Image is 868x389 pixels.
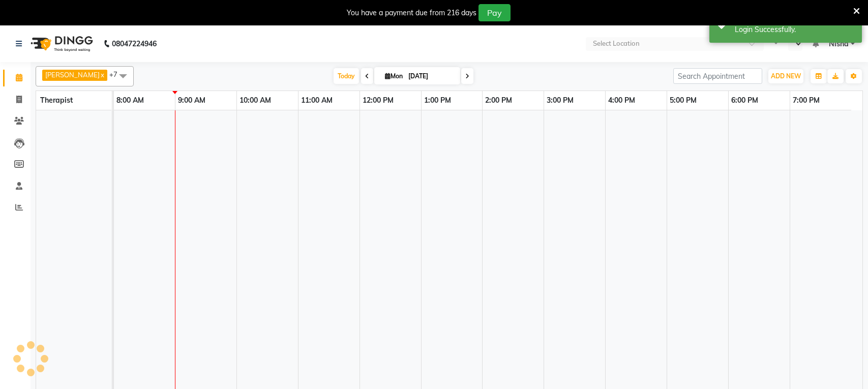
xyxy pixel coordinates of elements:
a: 8:00 AM [114,93,146,108]
a: 3:00 PM [544,93,576,108]
div: Select Location [593,39,640,49]
a: 11:00 AM [298,93,335,108]
a: 12:00 PM [360,93,396,108]
input: 2025-09-01 [405,69,456,84]
a: 6:00 PM [729,93,761,108]
b: 08047224946 [112,29,157,58]
input: Search Appointment [673,68,762,84]
span: [PERSON_NAME] [45,71,100,79]
div: You have a payment due from 216 days [347,8,476,18]
a: 4:00 PM [606,93,638,108]
a: 1:00 PM [422,93,454,108]
span: Today [334,68,359,84]
a: 9:00 AM [175,93,208,108]
span: Mon [382,72,405,80]
button: Pay [478,4,511,21]
a: 7:00 PM [790,93,822,108]
span: Therapist [40,96,73,105]
a: 2:00 PM [483,93,515,108]
a: 5:00 PM [667,93,699,108]
a: x [100,71,104,79]
span: Nisha [829,39,849,49]
button: ADD NEW [768,69,803,83]
a: 10:00 AM [237,93,274,108]
div: Login Successfully. [735,24,854,35]
span: ADD NEW [771,72,801,80]
span: +7 [109,70,125,78]
img: logo [26,29,96,58]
